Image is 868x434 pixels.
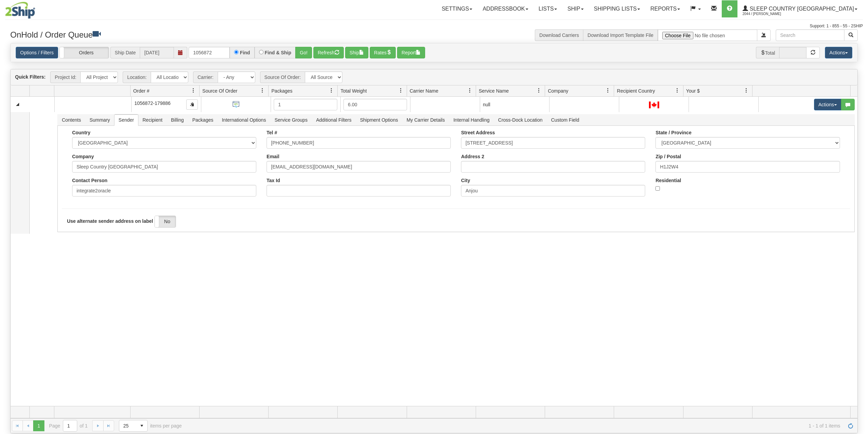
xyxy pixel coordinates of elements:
[138,114,166,125] span: Recipient
[686,87,700,94] span: Your $
[395,85,407,96] a: Total Weight filter column settings
[72,130,91,135] label: Country
[313,47,344,58] button: Refresh
[240,50,250,55] label: Find
[547,114,583,125] span: Custom Field
[114,114,138,125] span: Sender
[436,0,477,17] a: Settings
[257,85,268,96] a: Source Of Order filter column settings
[133,87,149,94] span: Order #
[218,114,270,125] span: International Options
[5,2,35,19] img: logo2044.jpg
[15,73,45,80] label: Quick Filters:
[844,29,858,41] button: Search
[655,154,681,159] label: Zip / Postal
[60,47,109,58] label: Orders
[123,422,132,429] span: 25
[67,218,153,224] label: Use alternate sender address on label
[63,420,77,431] input: Page 1
[548,87,568,94] span: Company
[539,32,579,38] a: Download Carriers
[202,87,238,94] span: Source Of Order
[494,114,547,125] span: Cross-Dock Location
[295,47,312,58] button: Go!
[617,87,655,94] span: Recipient Country
[672,85,683,96] a: Recipient Country filter column settings
[645,0,685,17] a: Reports
[748,6,854,12] span: Sleep Country [GEOGRAPHIC_DATA]
[267,130,277,135] label: Tel #
[167,114,188,125] span: Billing
[737,0,863,17] a: Sleep Country [GEOGRAPHIC_DATA] 2044 / [PERSON_NAME]
[480,97,550,112] td: null
[741,85,752,96] a: Your $ filter column settings
[189,47,230,58] input: Order #
[260,71,305,83] span: Source Of Order:
[589,0,645,17] a: Shipping lists
[186,99,198,110] button: Copy to clipboard
[776,29,844,41] input: Search
[356,114,402,125] span: Shipment Options
[464,85,476,96] a: Carrier Name filter column settings
[33,420,44,431] span: Page 1
[655,130,691,135] label: State / Province
[49,420,88,432] span: Page of 1
[461,154,484,159] label: Address 2
[345,47,368,58] button: Ship
[449,114,494,125] span: Internal Handling
[85,114,114,125] span: Summary
[479,87,509,94] span: Service Name
[72,178,107,183] label: Contact Person
[13,100,22,109] a: Collapse
[410,87,438,94] span: Carrier Name
[134,100,171,106] span: 1056872-179886
[5,23,863,29] div: Support: 1 - 855 - 55 - 2SHIP
[587,32,653,38] a: Download Import Template File
[326,85,337,96] a: Packages filter column settings
[852,182,867,252] iframe: chat widget
[267,178,280,183] label: Tax Id
[533,85,545,96] a: Service Name filter column settings
[477,0,533,17] a: Addressbook
[461,130,495,135] label: Street Address
[193,71,218,83] span: Carrier:
[743,11,794,17] span: 2044 / [PERSON_NAME]
[188,114,217,125] span: Packages
[230,99,242,110] img: API
[119,420,182,432] span: items per page
[533,0,562,17] a: Lists
[265,50,291,55] label: Find & Ship
[119,420,148,432] span: Page sizes drop down
[655,178,681,183] label: Residential
[267,154,279,159] label: Email
[370,47,396,58] button: Rates
[845,420,856,431] a: Refresh
[16,47,58,58] a: Options / Filters
[461,178,470,183] label: City
[340,87,367,94] span: Total Weight
[191,423,840,429] span: 1 - 1 of 1 items
[110,47,140,58] span: Ship Date
[10,29,429,39] h3: OnHold / Order Queue
[658,29,757,41] input: Import
[562,0,588,17] a: Ship
[271,87,292,94] span: Packages
[312,114,356,125] span: Additional Filters
[397,47,425,58] button: Report
[72,154,94,159] label: Company
[123,71,151,83] span: Location:
[814,99,841,110] button: Actions
[155,216,176,227] label: No
[403,114,449,125] span: My Carrier Details
[58,114,85,125] span: Contents
[756,47,779,58] span: Total
[825,47,852,58] button: Actions
[649,101,659,108] img: CA
[11,69,857,85] div: grid toolbar
[50,71,80,83] span: Project Id:
[188,85,199,96] a: Order # filter column settings
[602,85,614,96] a: Company filter column settings
[136,420,147,431] span: select
[270,114,311,125] span: Service Groups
